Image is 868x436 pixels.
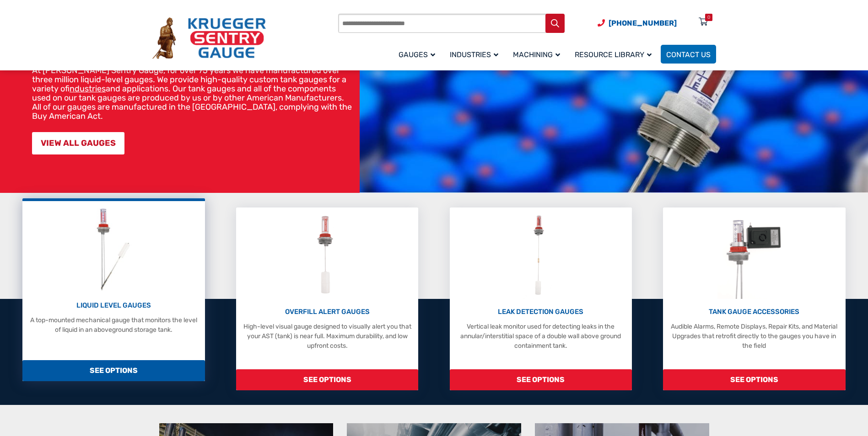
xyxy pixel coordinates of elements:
[70,84,106,94] a: industries
[32,66,355,121] p: At [PERSON_NAME] Sentry Gauge, for over 75 years we have manufactured over three million liquid-l...
[707,14,710,21] div: 0
[236,369,418,390] span: SEE OPTIONS
[454,322,627,351] p: Vertical leak monitor used for detecting leaks in the annular/interstitial space of a double wall...
[575,50,652,59] span: Resource Library
[661,45,716,64] a: Contact Us
[22,360,205,381] span: SEE OPTIONS
[152,17,266,59] img: Krueger Sentry Gauge
[27,315,200,335] p: A top-mounted mechanical gauge that monitors the level of liquid in an aboveground storage tank.
[450,369,632,390] span: SEE OPTIONS
[666,50,711,59] span: Contact Us
[89,206,138,292] img: Liquid Level Gauges
[32,132,124,154] a: VIEW ALL GAUGES
[27,300,200,311] p: LIQUID LEVEL GAUGES
[569,43,661,65] a: Resource Library
[399,50,435,59] span: Gauges
[393,43,444,65] a: Gauges
[307,212,348,299] img: Overfill Alert Gauges
[513,50,560,59] span: Machining
[668,322,841,351] p: Audible Alarms, Remote Displays, Repair Kits, and Material Upgrades that retrofit directly to the...
[663,207,845,390] a: Tank Gauge Accessories TANK GAUGE ACCESSORIES Audible Alarms, Remote Displays, Repair Kits, and M...
[663,369,845,390] span: SEE OPTIONS
[22,198,205,381] a: Liquid Level Gauges LIQUID LEVEL GAUGES A top-mounted mechanical gauge that monitors the level of...
[668,307,841,317] p: TANK GAUGE ACCESSORIES
[450,50,498,59] span: Industries
[444,43,507,65] a: Industries
[241,307,414,317] p: OVERFILL ALERT GAUGES
[450,207,632,390] a: Leak Detection Gauges LEAK DETECTION GAUGES Vertical leak monitor used for detecting leaks in the...
[598,17,677,29] a: Phone Number (920) 434-8860
[241,322,414,351] p: High-level visual gauge designed to visually alert you that your AST (tank) is near full. Maximum...
[717,212,791,299] img: Tank Gauge Accessories
[236,207,418,390] a: Overfill Alert Gauges OVERFILL ALERT GAUGES High-level visual gauge designed to visually alert yo...
[609,19,677,27] span: [PHONE_NUMBER]
[507,43,569,65] a: Machining
[523,212,559,299] img: Leak Detection Gauges
[454,307,627,317] p: LEAK DETECTION GAUGES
